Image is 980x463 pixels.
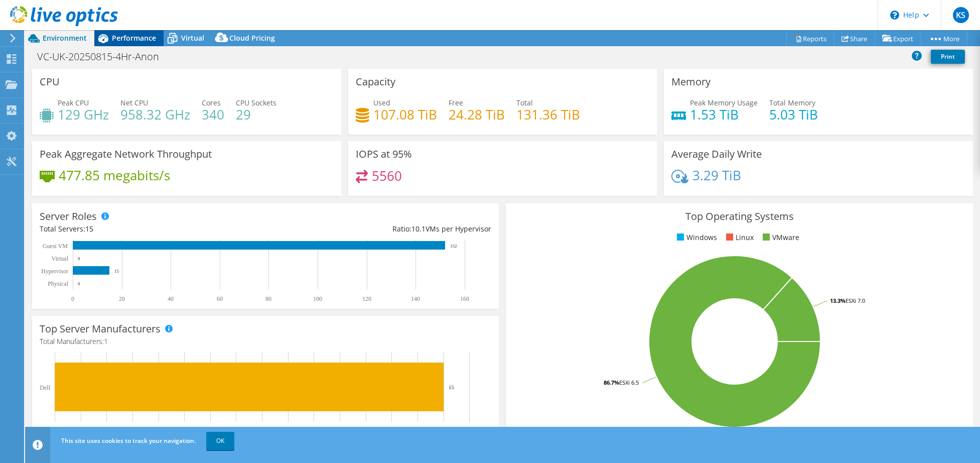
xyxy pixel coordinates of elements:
span: Total [516,98,533,107]
h1: VC-UK-20250815-4Hr-Anon [33,51,175,62]
text: 100 [313,295,322,302]
h4: 1.53 TiB [690,109,758,120]
h4: 340 [202,109,224,120]
tspan: 86.7% [604,379,619,386]
span: Cores [202,98,221,107]
h3: Top Server Manufacturers [40,323,161,334]
h4: 129 GHz [58,109,109,120]
text: Dell [40,384,50,391]
text: 0 [78,256,80,261]
div: Ratio: VMs per Hypervisor [265,223,491,235]
text: 160 [460,295,469,302]
span: Peak Memory Usage [690,98,758,107]
svg: \n [890,11,899,20]
a: Share [834,31,875,46]
span: Cloud Pricing [229,33,275,43]
text: 15 [449,384,455,390]
h4: 107.08 TiB [373,109,437,120]
text: 80 [265,295,271,302]
tspan: 13.3% [830,297,846,304]
span: KS [953,7,969,23]
span: Net CPU [120,98,148,107]
span: 15 [85,224,93,234]
text: 20 [119,295,125,302]
span: CPU Sockets [236,98,276,107]
h3: Server Roles [40,211,97,222]
div: Total Servers: [40,223,265,235]
li: Linux [724,232,754,243]
h3: CPU [40,76,60,87]
text: Virtual [52,255,69,262]
h4: 24.28 TiB [449,109,505,120]
h3: Memory [671,76,711,87]
text: Guest VM [43,243,68,250]
h4: Total Manufacturers: [40,336,491,347]
tspan: ESXi 7.0 [846,297,865,304]
span: Free [449,98,463,107]
span: Performance [112,33,156,43]
text: Hypervisor [41,268,68,275]
h3: Average Daily Write [671,149,762,160]
text: 140 [411,295,420,302]
text: 0 [71,295,74,302]
span: Peak CPU [58,98,89,107]
span: 1 [104,336,108,346]
span: Total Memory [769,98,815,107]
h4: 131.36 TiB [516,109,580,120]
h4: 5.03 TiB [769,109,818,120]
h4: 3.29 TiB [692,170,741,181]
a: More [921,31,967,46]
h3: Capacity [356,76,395,87]
text: 0 [78,281,80,286]
h3: IOPS at 95% [356,149,412,160]
tspan: ESXi 6.5 [619,379,639,386]
span: Used [373,98,390,107]
text: Physical [48,280,68,287]
a: Export [875,31,921,46]
span: Environment [43,33,87,43]
span: 10.1 [411,224,426,234]
span: Virtual [181,33,204,43]
a: Reports [786,31,834,46]
text: 40 [168,295,174,302]
h4: 29 [236,109,276,120]
li: Windows [674,232,717,243]
h3: Top Operating Systems [513,211,965,222]
text: 152 [450,244,457,249]
text: 15 [114,269,119,274]
h4: 5560 [372,170,402,181]
text: 60 [217,295,223,302]
li: VMware [760,232,799,243]
a: Print [931,50,965,64]
text: 120 [362,295,371,302]
span: This site uses cookies to track your navigation. [61,436,196,445]
h4: 958.32 GHz [120,109,190,120]
h4: 477.85 megabits/s [59,170,170,181]
h3: Peak Aggregate Network Throughput [40,149,212,160]
a: OK [206,432,234,450]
